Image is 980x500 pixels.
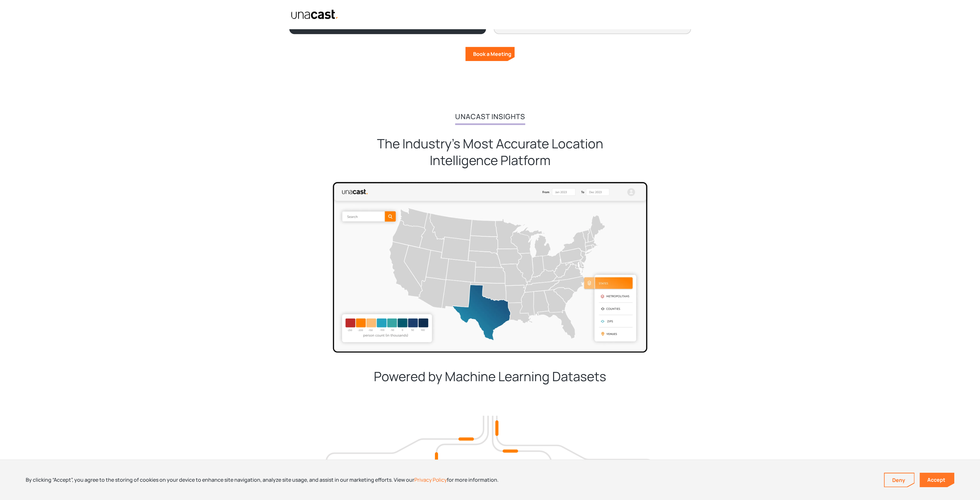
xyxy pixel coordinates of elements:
[455,112,525,121] h2: Unacast Insights
[374,135,606,169] h2: The Industry’s Most Accurate Location Intelligence Platform
[288,9,339,20] a: home
[26,476,499,483] div: By clicking “Accept”, you agree to the storing of cookies on your device to enhance site navigati...
[291,9,339,20] img: Unacast text logo
[885,473,914,487] a: Deny
[329,179,651,353] img: Unacast Insights map illustration
[414,476,447,483] a: Privacy Policy
[465,47,515,61] a: Book a Meeting
[374,368,606,385] h2: Powered by Machine Learning Datasets
[920,473,954,487] a: Accept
